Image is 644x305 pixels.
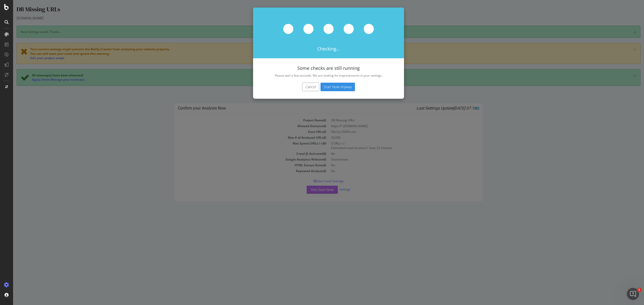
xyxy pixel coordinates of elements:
[250,66,381,71] h4: Some checks are still running
[637,288,641,292] span: 1
[250,73,381,78] p: Please wait a few seconds. We are looking for improvements in your settings.
[627,288,639,300] iframe: Intercom live chat
[307,83,342,91] button: Start Now Anyway
[289,83,306,91] button: Cancel
[240,8,391,58] div: Checking...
